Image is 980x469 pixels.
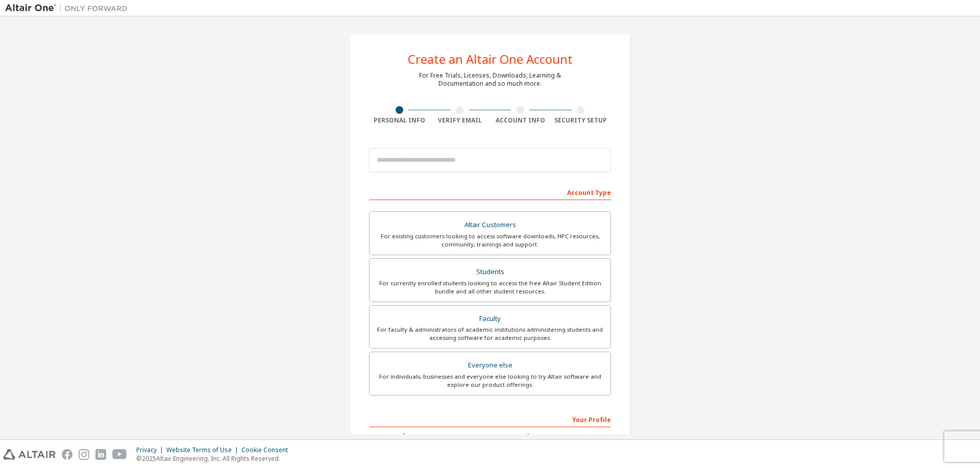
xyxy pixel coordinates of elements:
label: Last Name [493,432,611,440]
div: Privacy [136,446,166,454]
div: Verify Email [430,116,491,125]
div: For Free Trials, Licenses, Downloads, Learning & Documentation and so much more. [419,71,561,88]
div: Account Type [369,184,611,200]
p: © 2025 Altair Engineering, Inc. All Rights Reserved. [136,454,294,463]
div: Your Profile [369,411,611,427]
div: Personal Info [369,116,430,125]
div: For currently enrolled students looking to access the free Altair Student Edition bundle and all ... [376,279,604,295]
img: facebook.svg [62,449,72,460]
img: linkedin.svg [95,449,106,460]
img: Altair One [5,3,133,13]
div: Account Info [490,116,551,125]
div: Students [376,265,604,279]
img: altair_logo.svg [3,449,56,460]
div: Altair Customers [376,218,604,232]
div: Cookie Consent [241,446,294,454]
div: Security Setup [551,116,611,125]
div: For existing customers looking to access software downloads, HPC resources, community, trainings ... [376,232,604,249]
div: For individuals, businesses and everyone else looking to try Altair software and explore our prod... [376,373,604,389]
div: Website Terms of Use [166,446,241,454]
div: Faculty [376,312,604,326]
div: Create an Altair One Account [408,53,573,65]
img: instagram.svg [79,449,89,460]
div: Everyone else [376,358,604,373]
img: youtube.svg [112,449,127,460]
label: First Name [369,432,487,440]
div: For faculty & administrators of academic institutions administering students and accessing softwa... [376,326,604,342]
